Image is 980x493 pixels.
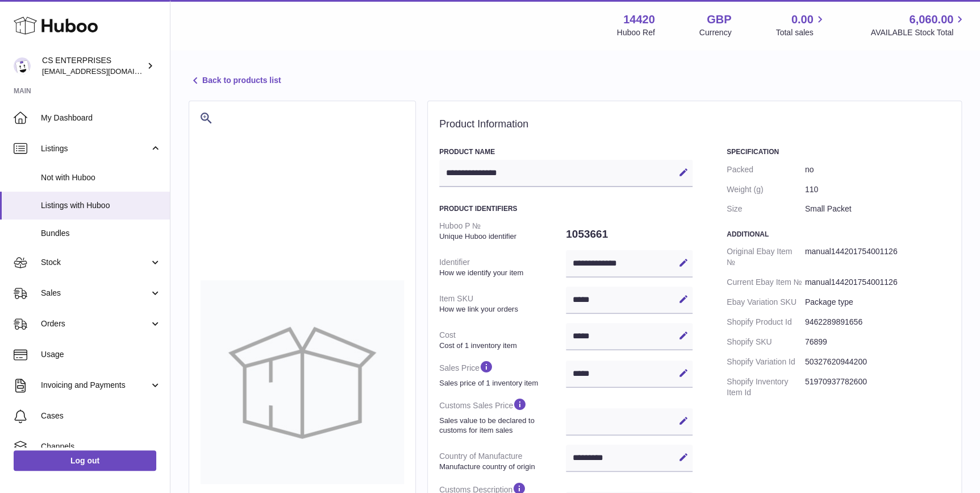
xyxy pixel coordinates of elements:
[617,27,655,38] div: Huboo Ref
[41,143,149,154] span: Listings
[439,204,693,213] h3: Product Identifiers
[41,288,149,299] span: Sales
[439,378,563,388] strong: Sales price of 1 inventory item
[439,355,566,392] dt: Sales Price
[41,380,149,391] span: Invoicing and Payments
[439,462,563,472] strong: Manufacture country of origin
[439,304,563,314] strong: How we link your orders
[201,280,404,484] img: no-photo-large.jpg
[41,228,161,239] span: Bundles
[727,372,805,403] dt: Shopify Inventory Item Id
[805,272,950,292] dd: manual144201754001126
[805,372,950,403] dd: 51970937782600
[42,67,167,76] span: [EMAIL_ADDRESS][DOMAIN_NAME]
[439,325,566,355] dt: Cost
[439,118,950,131] h2: Product Information
[775,12,826,38] a: 0.00 Total sales
[439,416,563,436] strong: Sales value to be declared to customs for item sales
[707,12,731,27] strong: GBP
[41,411,161,421] span: Cases
[727,242,805,272] dt: Original Ebay Item №
[727,272,805,292] dt: Current Ebay Item №
[805,160,950,180] dd: no
[870,12,966,38] a: 6,060.00 AVAILABLE Stock Total
[727,352,805,372] dt: Shopify Variation Id
[727,312,805,332] dt: Shopify Product Id
[41,441,161,452] span: Channels
[439,231,563,242] strong: Unique Huboo identifier
[41,257,149,268] span: Stock
[727,199,805,219] dt: Size
[727,160,805,180] dt: Packed
[805,242,950,272] dd: manual144201754001126
[775,27,826,38] span: Total sales
[439,392,566,440] dt: Customs Sales Price
[791,12,814,27] span: 0.00
[805,292,950,312] dd: Package type
[439,252,566,282] dt: Identifier
[727,147,950,156] h3: Specification
[189,74,281,88] a: Back to products list
[439,216,566,246] dt: Huboo P №
[805,352,950,372] dd: 50327620944200
[41,200,161,211] span: Listings with Huboo
[805,180,950,200] dd: 110
[805,312,950,332] dd: 9462289891656
[14,450,156,471] a: Log out
[439,289,566,318] dt: Item SKU
[439,341,563,351] strong: Cost of 1 inventory item
[870,27,966,38] span: AVAILABLE Stock Total
[727,230,950,239] h3: Additional
[805,199,950,219] dd: Small Packet
[439,446,566,476] dt: Country of Manufacture
[727,180,805,200] dt: Weight (g)
[41,349,161,360] span: Usage
[699,27,732,38] div: Currency
[909,12,953,27] span: 6,060.00
[14,57,31,74] img: internalAdmin-14420@internal.huboo.com
[566,222,693,246] dd: 1053661
[727,292,805,312] dt: Ebay Variation SKU
[41,113,161,123] span: My Dashboard
[439,268,563,278] strong: How we identify your item
[42,55,144,77] div: CS ENTERPRISES
[439,147,693,156] h3: Product Name
[805,332,950,352] dd: 76899
[41,172,161,183] span: Not with Huboo
[41,318,149,329] span: Orders
[727,332,805,352] dt: Shopify SKU
[623,12,655,27] strong: 14420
